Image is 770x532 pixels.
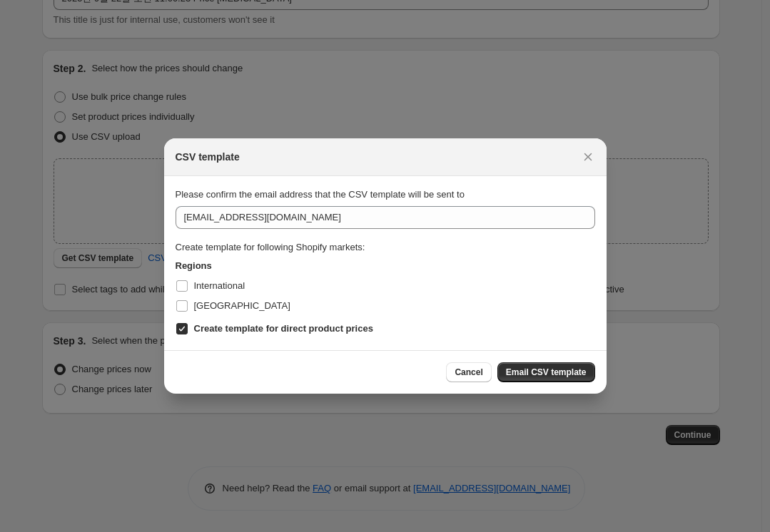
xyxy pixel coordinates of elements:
h3: Regions [176,259,595,273]
span: Cancel [455,367,482,378]
b: Create template for direct product prices [194,323,373,334]
button: Close [578,147,598,167]
span: Please confirm the email address that the CSV template will be sent to [176,189,465,200]
h2: CSV template [176,150,240,164]
span: Email CSV template [506,367,587,378]
span: [GEOGRAPHIC_DATA] [194,300,290,311]
span: International [194,280,245,291]
button: Email CSV template [497,362,595,382]
div: Create template for following Shopify markets: [176,240,595,255]
button: Cancel [446,362,491,382]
